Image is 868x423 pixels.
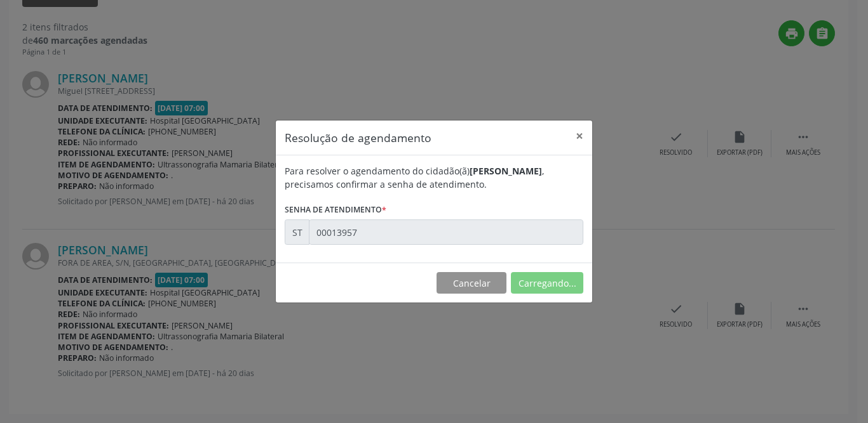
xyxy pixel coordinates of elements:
button: Cancelar [437,272,506,294]
b: [PERSON_NAME] [470,165,542,177]
label: Senha de atendimento [285,200,386,219]
div: ST [285,219,309,245]
button: Carregando... [511,272,583,294]
div: Para resolver o agendamento do cidadão(ã) , precisamos confirmar a senha de atendimento. [285,164,583,191]
button: Close [567,120,592,152]
h5: Resolução de agendamento [285,129,431,146]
